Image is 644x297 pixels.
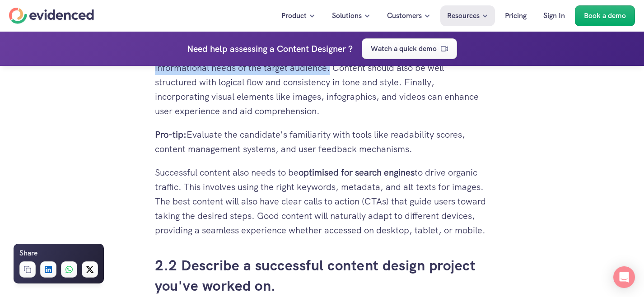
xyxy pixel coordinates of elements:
[270,42,346,56] h4: a Content Designer
[505,10,527,22] p: Pricing
[537,5,572,26] a: Sign In
[584,10,626,22] p: Book a demo
[613,266,635,288] div: Open Intercom Messenger
[9,8,94,24] a: Home
[362,38,457,59] a: Watch a quick demo
[387,10,422,22] p: Customers
[281,10,307,22] p: Product
[332,10,362,22] p: Solutions
[299,167,415,178] strong: optimised for search engines
[155,165,489,237] p: Successful content also needs to be to drive organic traffic. This involves using the right keywo...
[575,5,635,26] a: Book a demo
[155,255,489,296] h3: 2.2 Describe a successful content design project you've worked on.
[447,10,480,22] p: Resources
[155,32,489,118] p: Good content should be . When evaluating content, one should consider clarity, readability, and h...
[19,247,37,259] h6: Share
[155,127,489,156] p: Evaluate the candidate's familiarity with tools like readability scores, content management syste...
[543,10,565,22] p: Sign In
[371,43,437,55] p: Watch a quick demo
[155,129,187,140] strong: Pro-tip:
[187,42,267,56] p: Need help assessing
[348,42,353,56] h4: ?
[498,5,533,26] a: Pricing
